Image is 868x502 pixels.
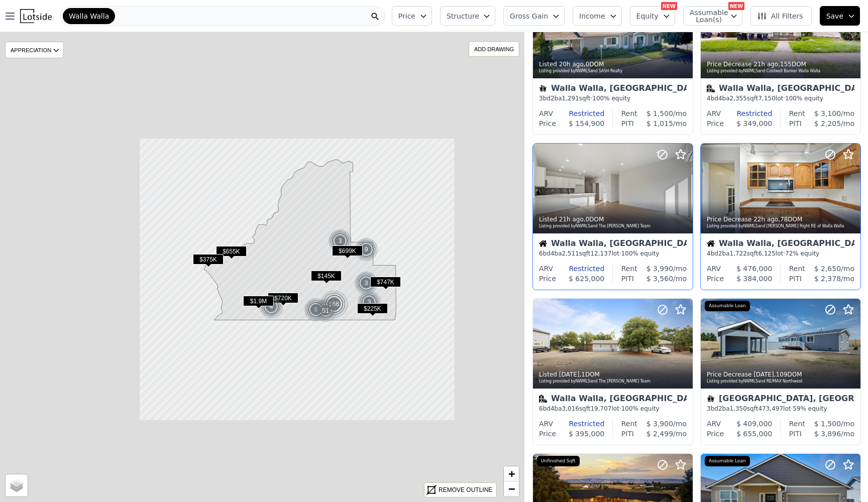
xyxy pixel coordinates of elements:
div: $720K [268,293,298,307]
button: Save [820,6,860,26]
div: 4 [259,295,283,319]
span: $ 625,000 [569,275,604,283]
div: Price Decrease , 155 DOM [707,60,855,68]
div: Walla Walla, [GEOGRAPHIC_DATA] [539,84,687,94]
span: 1,291 [562,95,579,102]
div: Price Decrease , 109 DOM [707,370,855,379]
img: g4.png [320,290,349,318]
button: All Filters [750,6,812,26]
span: $ 3,900 [646,420,673,428]
span: $ 1,500 [814,420,841,428]
div: Walla Walla, [GEOGRAPHIC_DATA] [707,239,854,249]
div: Rent [789,264,805,274]
a: Layers [6,474,28,496]
div: Listing provided by NWMLS and Coldwell Banker Walla Walla [707,68,855,74]
time: 2025-09-19 21:49 [559,61,584,68]
div: Rent [789,419,805,429]
div: 3 [328,229,352,253]
span: Price [398,11,415,21]
div: Restricted [553,264,604,274]
div: Restricted [721,108,772,118]
div: $375K [193,254,224,269]
time: 2025-09-19 20:55 [559,216,584,223]
span: $ 2,499 [646,430,673,438]
div: $699K [332,245,363,260]
img: Lotside [20,9,52,23]
span: 12,137 [590,250,611,257]
img: g2.png [313,298,339,323]
div: Price [539,429,556,439]
div: ARV [707,419,721,429]
div: 6 bd 4 ba sqft lot · 100% equity [539,249,687,258]
div: /mo [637,419,687,429]
span: $ 3,100 [814,109,841,117]
div: Listing provided by NWMLS and The [PERSON_NAME] Team [539,223,688,229]
div: ARV [539,108,553,118]
span: $225K [357,303,388,314]
div: Restricted [553,108,604,118]
img: Multifamily [707,84,715,92]
div: $145K [311,271,342,285]
span: $1.9M [243,296,274,306]
button: Structure [440,6,495,26]
span: $ 476,000 [736,265,772,273]
div: 51 [313,298,339,323]
img: House [707,239,715,247]
img: g1.png [328,229,353,253]
span: All Filters [757,11,803,21]
div: $747K [370,277,401,291]
div: 9 [304,298,328,322]
span: $ 395,000 [569,430,604,438]
button: Price [392,6,432,26]
div: $655K [216,246,247,261]
a: Listed 21h ago,0DOMListing provided byNWMLSand The [PERSON_NAME] TeamHouseWalla Walla, [GEOGRAPHI... [532,143,692,290]
span: $ 3,990 [646,265,673,273]
div: Price [539,118,556,129]
div: Listing provided by NWMLS and The [PERSON_NAME] Team [539,379,688,385]
span: $747K [370,277,401,287]
span: − [508,482,515,495]
time: 2025-09-19 17:55 [559,371,580,378]
div: Walla Walla, [GEOGRAPHIC_DATA] [707,84,854,94]
div: 3 [357,290,381,314]
span: $ 2,205 [814,119,841,128]
img: Multifamily [539,395,547,403]
div: /mo [634,429,687,439]
div: ADD DRAWING [469,42,519,56]
div: Rent [789,108,805,118]
img: g1.png [304,298,329,322]
div: PITI [621,274,634,284]
div: /mo [637,108,687,118]
div: /mo [802,429,854,439]
div: $1.9M [243,296,274,310]
span: $375K [193,254,224,265]
button: Gross Gain [503,6,565,26]
div: APPRECIATION [5,42,64,58]
span: $ 3,896 [814,430,841,438]
span: 3,016 [562,405,579,412]
div: Rent [621,108,637,118]
div: ARV [707,264,721,274]
div: [GEOGRAPHIC_DATA], [GEOGRAPHIC_DATA] [707,395,854,405]
time: 2025-09-19 15:28 [753,371,774,378]
span: $655K [216,246,247,257]
img: g1.png [354,271,379,295]
span: 1,722 [730,250,747,257]
div: Price [707,274,724,284]
div: 3 [354,271,378,295]
div: Walla Walla, [GEOGRAPHIC_DATA] [539,395,687,405]
span: $720K [268,293,298,303]
div: PITI [621,118,634,129]
div: 166 [320,290,349,318]
div: Price Decrease , 78 DOM [707,215,855,223]
div: 4 bd 2 ba sqft lot · 72% equity [707,249,854,258]
div: REMOVE OUTLINE [439,485,492,494]
span: $ 1,015 [646,119,673,128]
div: 3 bd 2 ba sqft · 100% equity [539,94,687,102]
span: $ 154,900 [569,119,604,128]
span: Gross Gain [510,11,548,21]
img: g1.png [354,237,379,262]
img: g1.png [259,295,284,319]
img: Mobile [707,395,715,403]
span: 2,355 [730,95,747,102]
